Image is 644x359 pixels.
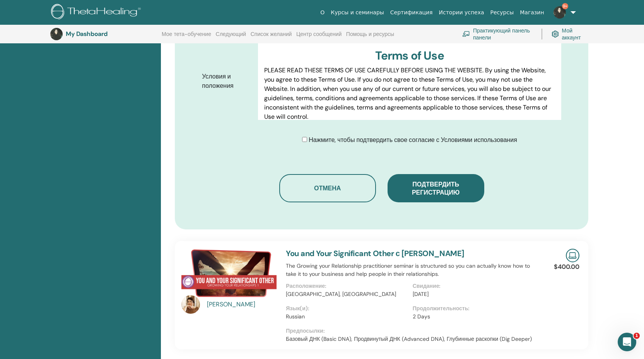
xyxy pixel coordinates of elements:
p: Предпосылки: [286,327,539,335]
span: 1 [634,333,640,339]
a: Ресурсы [487,5,517,20]
p: Свидание: [413,282,535,290]
span: Подтвердить регистрацию [412,180,460,197]
p: [GEOGRAPHIC_DATA], [GEOGRAPHIC_DATA] [286,290,408,298]
p: Russian [286,313,408,321]
h3: Terms of Use [264,49,555,63]
p: [DATE] [413,290,535,298]
a: Мой аккаунт [552,26,586,43]
p: PLEASE READ THESE TERMS OF USE CAREFULLY BEFORE USING THE WEBSITE. By using the Website, you agre... [264,66,555,121]
a: Мое тета-обучение [162,31,211,43]
a: Курсы и семинары [328,5,387,20]
a: Сертификация [387,5,436,20]
a: Помощь и ресурсы [346,31,394,43]
button: Отмена [279,174,376,202]
span: Нажмите, чтобы подтвердить свое согласие с Условиями использования [309,136,517,144]
span: Отмена [314,184,341,192]
a: Следующий [216,31,246,43]
a: [PERSON_NAME] [207,300,278,309]
a: Список желаний [251,31,292,43]
a: You and Your Significant Other с [PERSON_NAME] [286,248,465,258]
p: Расположение: [286,282,408,290]
a: Магазин [517,5,547,20]
p: Продолжительность: [413,304,535,313]
p: Базовый ДНК (Basic DNA), Продвинутый ДНК (Advanced DNA), Глубинные раскопки (Dig Deeper) [286,335,539,343]
p: 2 Days [413,313,535,321]
img: You and Your Significant Other [181,249,277,297]
a: Центр сообщений [296,31,342,43]
a: Истории успеха [436,5,487,20]
img: default.jpg [181,295,200,314]
img: default.jpg [50,28,63,40]
a: Практикующий панель панели [462,26,532,43]
label: Условия и положения [196,69,258,93]
iframe: Intercom live chat [618,333,636,351]
img: Live Online Seminar [566,249,579,262]
button: Подтвердить регистрацию [388,174,484,202]
img: chalkboard-teacher.svg [462,31,470,37]
img: cog.svg [552,29,559,39]
img: logo.png [51,4,143,21]
a: О [317,5,328,20]
p: $400.00 [554,262,579,272]
img: default.jpg [553,6,566,19]
p: Язык(и): [286,304,408,313]
span: 9+ [562,3,568,9]
p: The Growing your Relationship practitioner seminar is structured so you can actually know how to ... [286,262,539,278]
h3: My Dashboard [66,30,143,38]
